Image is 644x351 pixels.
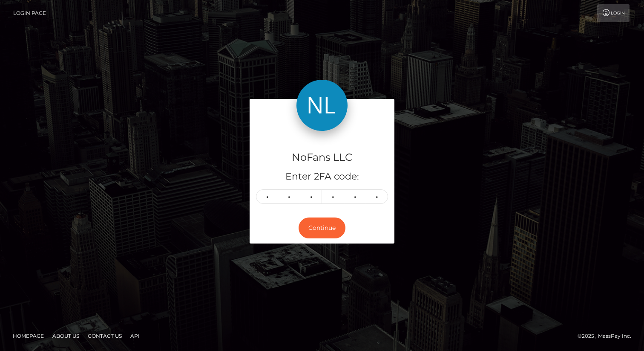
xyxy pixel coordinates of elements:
button: Continue [299,218,345,238]
a: Login Page [13,4,46,22]
div: © 2025 , MassPay Inc. [578,331,638,341]
a: Login [597,4,630,22]
h5: Enter 2FA code: [256,170,388,183]
img: NoFans LLC [296,80,348,131]
a: Contact Us [84,329,125,342]
a: Homepage [9,329,47,342]
a: API [127,329,143,342]
h4: NoFans LLC [256,150,388,165]
a: About Us [49,329,83,342]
